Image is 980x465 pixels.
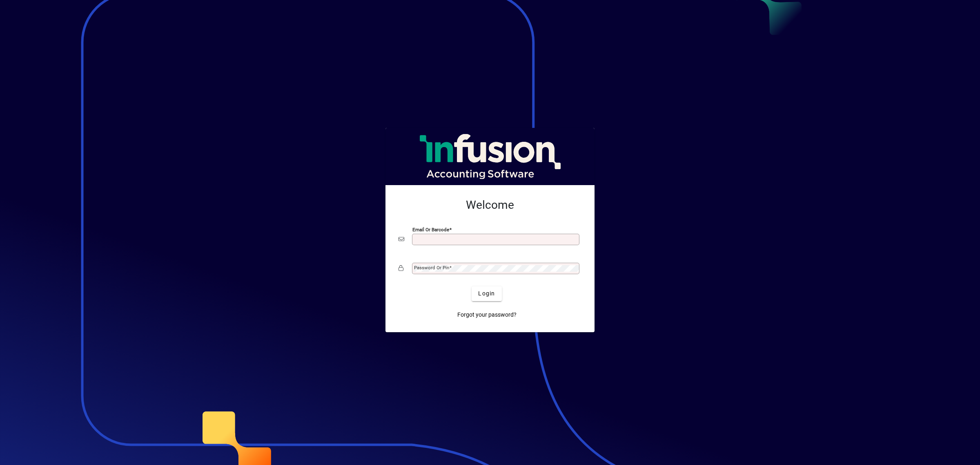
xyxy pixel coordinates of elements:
button: Login [472,286,501,301]
mat-label: Password or Pin [414,265,449,271]
span: Login [478,289,495,298]
a: Forgot your password? [454,308,520,322]
h2: Welcome [399,198,581,212]
span: Forgot your password? [457,311,517,319]
mat-label: Email or Barcode [412,226,449,232]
